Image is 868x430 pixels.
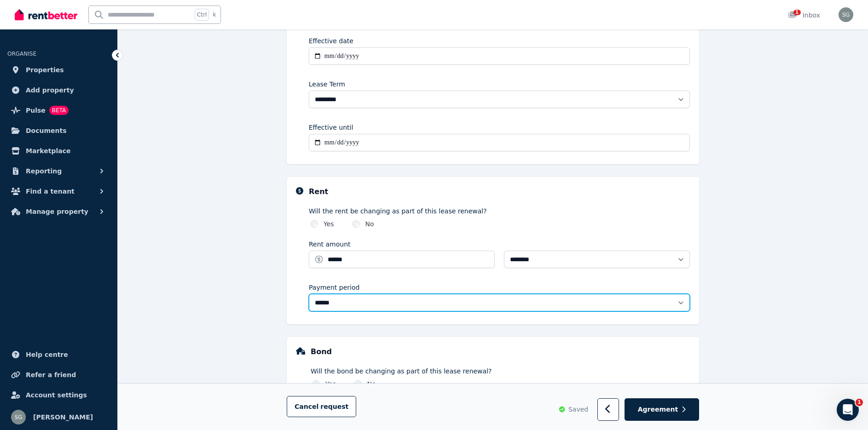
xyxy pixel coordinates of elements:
span: Marketplace [26,145,70,156]
label: Will the bond be changing as part of this lease renewal? [311,367,690,376]
label: Effective date [309,36,353,46]
a: Account settings [7,386,110,404]
img: Steve Gibson [11,410,26,424]
span: BETA [49,106,69,115]
a: Properties [7,61,110,79]
span: Properties [26,64,64,75]
span: Help centre [26,349,68,360]
label: Rent amount [309,240,351,249]
span: Reporting [26,166,62,177]
a: Help centre [7,345,110,364]
iframe: Intercom live chat [837,399,859,421]
label: No [365,219,374,229]
label: No [367,379,376,389]
label: Will the rent be changing as part of this lease renewal? [309,206,690,216]
img: RentBetter [15,8,77,22]
span: Manage property [26,206,88,217]
span: Ctrl [195,9,209,21]
h5: Bond [311,346,332,357]
span: 1 [856,399,863,406]
button: Reporting [7,162,110,180]
span: Agreement [638,405,678,414]
span: Documents [26,125,67,136]
span: ORGANISE [7,51,36,57]
div: Inbox [788,11,820,20]
label: Effective until [309,123,353,132]
button: Cancelrequest [287,396,356,418]
span: Pulse [26,105,46,116]
span: Account settings [26,390,87,401]
a: PulseBETA [7,101,110,120]
span: Saved [568,405,588,414]
span: k [213,11,216,18]
a: Documents [7,121,110,140]
button: Find a tenant [7,182,110,201]
label: Payment period [309,283,359,292]
label: Lease Term [309,80,345,89]
a: Add property [7,81,110,99]
span: request [320,402,348,412]
a: Marketplace [7,142,110,160]
label: Yes [325,379,336,389]
button: Manage property [7,202,110,221]
span: Refer a friend [26,369,76,380]
span: Cancel [295,403,348,411]
span: Find a tenant [26,186,75,197]
a: Refer a friend [7,366,110,384]
h5: Rent [309,186,328,197]
label: Yes [324,219,334,229]
span: Add property [26,85,74,96]
span: [PERSON_NAME] [33,412,93,423]
span: 1 [793,10,801,15]
img: Steve Gibson [839,7,853,22]
button: Agreement [625,399,699,421]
